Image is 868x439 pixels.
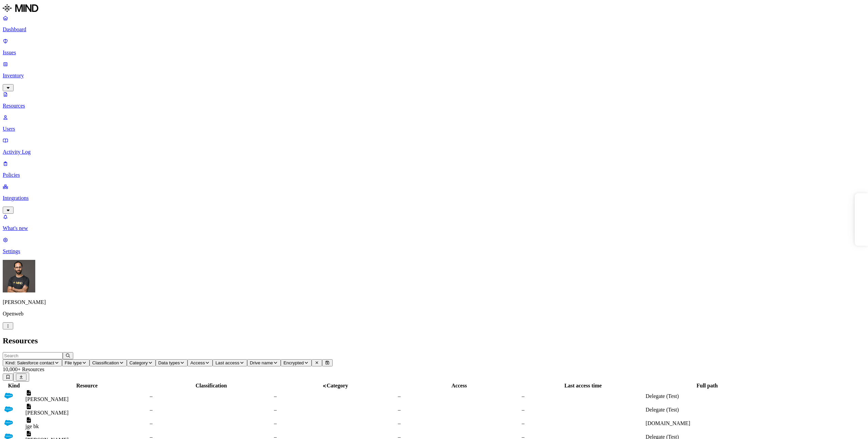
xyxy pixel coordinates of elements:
span: Kind: Salesforce contact [5,360,54,365]
div: jge bk [25,423,149,430]
img: salesforce.svg [4,418,13,427]
p: Issues [3,50,865,56]
p: Openweb [3,311,865,317]
p: Users [3,126,865,132]
a: Integrations [3,184,865,213]
span: Drive name [250,360,273,365]
a: Dashboard [3,15,865,33]
span: – [274,393,277,399]
img: Ohad Abarbanel [3,260,35,292]
div: [PERSON_NAME] [25,410,149,416]
a: Activity Log [3,137,865,155]
input: Search [3,352,63,359]
span: – [522,420,525,426]
img: salesforce.svg [4,391,13,400]
span: Category [130,360,148,365]
p: Activity Log [3,149,865,155]
a: Settings [3,237,865,254]
div: Kind [4,383,24,389]
a: Issues [3,38,865,56]
div: Resource [25,383,149,389]
span: 10,000+ Resources [3,366,44,372]
div: Delegate (Test) [646,407,769,413]
img: MIND [3,3,38,14]
h2: Resources [3,336,865,345]
span: – [274,407,277,413]
span: – [150,407,153,413]
p: Policies [3,172,865,178]
p: Integrations [3,195,865,201]
a: Resources [3,91,865,109]
p: Dashboard [3,26,865,33]
span: Category [327,383,348,388]
div: Classification [150,383,273,389]
span: – [398,393,401,399]
span: – [522,407,525,413]
span: Last access [215,360,239,365]
p: Inventory [3,73,865,79]
span: – [398,407,401,413]
div: Delegate (Test) [646,393,769,399]
a: Policies [3,160,865,178]
img: salesforce.svg [4,404,13,414]
span: Encrypted [283,360,304,365]
div: Full path [646,383,769,389]
span: Classification [92,360,119,365]
a: MIND [3,3,865,15]
span: – [150,393,153,399]
a: Users [3,114,865,132]
div: [DOMAIN_NAME] [646,420,769,426]
span: – [274,420,277,426]
div: Access [398,383,520,389]
p: What's new [3,225,865,231]
p: Settings [3,248,865,254]
span: Data types [158,360,180,365]
div: [PERSON_NAME] [25,396,149,402]
div: Last access time [522,383,644,389]
p: Resources [3,103,865,109]
a: Inventory [3,61,865,90]
span: Access [190,360,205,365]
a: What's new [3,214,865,231]
span: – [398,420,401,426]
span: File type [65,360,82,365]
span: – [150,420,153,426]
span: – [522,393,525,399]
